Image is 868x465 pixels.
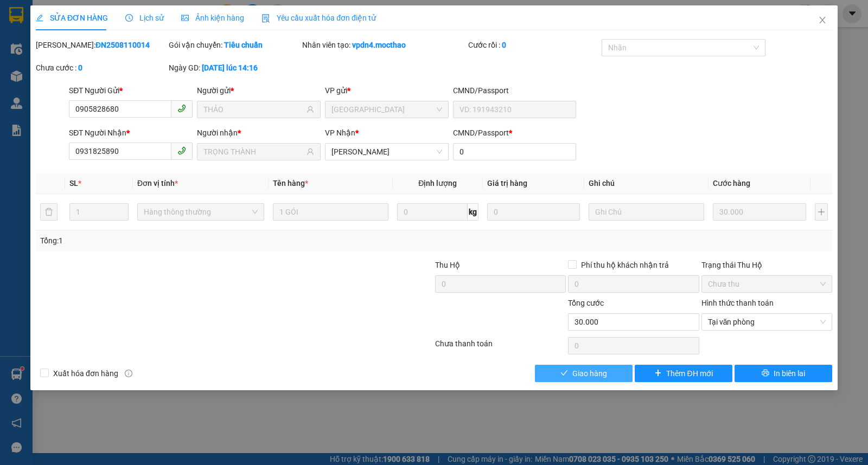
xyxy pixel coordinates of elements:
[49,367,123,379] span: Xuất hóa đơn hàng
[708,276,826,292] span: Chưa thu
[352,41,406,49] b: vpdn4.mocthao
[713,179,750,188] span: Cước hàng
[807,5,838,36] button: Close
[197,127,321,139] div: Người nhận
[560,369,568,378] span: check
[435,261,460,269] span: Thu Hộ
[36,14,43,22] span: edit
[203,104,304,115] input: Tên người gửi
[325,128,355,137] span: VP Nhận
[36,39,167,51] div: [PERSON_NAME]:
[169,62,299,74] div: Ngày GD:
[535,365,633,382] button: checkGiao hàng
[40,235,336,247] div: Tổng: 1
[307,148,314,156] span: user
[203,146,304,158] input: Tên người nhận
[774,367,805,379] span: In biên lai
[331,144,442,160] span: Tuy Hòa
[40,203,58,221] button: delete
[815,203,828,221] button: plus
[36,14,108,22] span: SỬA ĐƠN HÀNG
[181,14,189,22] span: picture
[708,314,826,330] span: Tại văn phòng
[589,203,704,221] input: Ghi Chú
[568,299,604,307] span: Tổng cước
[144,204,258,220] span: Hàng thông thường
[36,62,167,74] div: Chưa cước :
[502,41,506,49] b: 0
[453,127,577,139] div: CMND/Passport
[468,39,599,51] div: Cước rồi :
[468,203,478,221] span: kg
[487,179,527,188] span: Giá trị hàng
[584,173,709,194] th: Ghi chú
[261,14,376,22] span: Yêu cầu xuất hóa đơn điện tử
[654,369,662,378] span: plus
[78,63,82,72] b: 0
[169,39,299,51] div: Gói vận chuyển:
[125,14,164,22] span: Lịch sử
[197,85,321,96] div: Người gửi
[577,259,673,271] span: Phí thu hộ khách nhận trả
[125,14,133,22] span: clock-circle
[818,16,827,24] span: close
[331,101,442,118] span: Đà Nẵng
[69,85,193,96] div: SĐT Người Gửi
[572,367,607,379] span: Giao hàng
[137,179,178,188] span: Đơn vị tính
[453,101,577,118] input: VD: 191943210
[202,63,258,72] b: [DATE] lúc 14:16
[701,259,832,271] div: Trạng thái Thu Hộ
[713,203,806,221] input: 0
[95,41,150,49] b: ĐN2508110014
[701,299,774,307] label: Hình thức thanh toán
[418,179,457,188] span: Định lượng
[307,106,314,113] span: user
[302,39,467,51] div: Nhân viên tạo:
[181,14,244,22] span: Ảnh kiện hàng
[325,85,449,96] div: VP gửi
[69,179,78,188] span: SL
[635,365,732,382] button: plusThêm ĐH mới
[261,14,270,23] img: icon
[273,179,308,188] span: Tên hàng
[224,41,263,49] b: Tiêu chuẩn
[273,203,388,221] input: VD: Bàn, Ghế
[762,369,769,378] span: printer
[434,338,567,357] div: Chưa thanh toán
[69,127,193,139] div: SĐT Người Nhận
[177,104,186,113] span: phone
[177,146,186,155] span: phone
[125,370,132,377] span: info-circle
[666,367,712,379] span: Thêm ĐH mới
[735,365,832,382] button: printerIn biên lai
[453,85,577,96] div: CMND/Passport
[487,203,580,221] input: 0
